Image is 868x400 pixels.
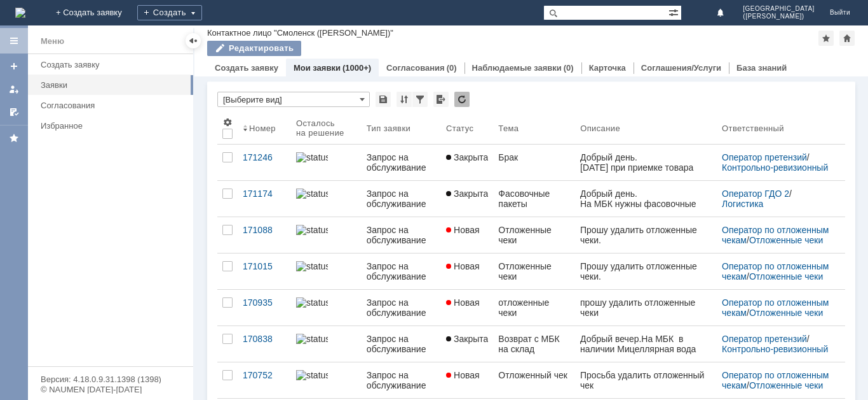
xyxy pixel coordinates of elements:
a: Заявки [36,75,191,95]
a: Запрос на обслуживание [362,217,441,253]
span: Новая [446,225,480,235]
a: Запрос на обслуживание [362,362,441,398]
a: отложенные чеки [493,290,575,325]
div: Заявки [41,80,186,90]
a: Оператор претензий [722,334,807,344]
a: Отложенный чек [493,362,575,398]
div: Создать [137,5,202,20]
div: Брак [498,152,570,162]
span: ([PERSON_NAME]) [743,13,815,20]
a: statusbar-15 (1).png [291,217,362,253]
a: Создать заявку [4,56,24,76]
div: Сохранить вид [376,92,391,107]
a: Создать заявку [215,63,278,73]
div: / [722,334,830,354]
a: Запрос на обслуживание [362,326,441,362]
div: Фильтрация... [412,92,428,107]
a: Перейти на домашнюю страницу [15,8,25,18]
div: Номер [249,124,276,133]
div: Ответственный [722,124,784,133]
div: Отложенные чеки [498,261,570,282]
th: Статус [441,112,493,145]
a: Карточка [589,63,626,73]
a: Согласования [36,96,191,115]
div: Возврат с МБК на склад [498,334,570,354]
div: / [722,225,830,245]
div: Запрос на обслуживание [367,189,436,209]
a: Оператор претензий [722,152,807,162]
div: (0) [564,63,574,73]
a: Отложенные чеки [749,235,823,245]
a: Мои заявки [294,63,341,73]
div: Версия: 4.18.0.9.31.1398 (1398) [41,375,180,383]
span: Расширенный поиск [668,6,681,18]
div: Отложенные чеки [498,225,570,245]
a: 171174 [238,181,291,217]
a: Отложенные чеки [749,271,823,282]
a: Оператор ГДО 2 [722,189,789,199]
span: Новая [446,297,480,308]
div: Избранное [41,121,172,131]
div: Запрос на обслуживание [367,297,436,318]
div: / [722,370,830,390]
div: Согласования [41,101,186,110]
div: 171174 [243,189,286,199]
a: statusbar-0 (1).png [291,145,362,180]
div: Статус [446,124,473,133]
div: Сделать домашней страницей [839,31,855,46]
a: 171015 [238,254,291,289]
div: / [722,152,830,173]
th: Тема [493,112,575,145]
a: Оператор по отложенным чекам [722,370,831,390]
span: Закрыта [446,334,488,344]
div: (0) [447,63,457,73]
div: Фасовочные пакеты [498,189,570,209]
a: 170752 [238,362,291,398]
span: [GEOGRAPHIC_DATA] [743,5,815,13]
div: Запрос на обслуживание [367,225,436,245]
a: Оператор по отложенным чекам [722,225,831,245]
a: 171088 [238,217,291,253]
a: statusbar-100 (1).png [291,181,362,217]
div: / [722,261,830,282]
div: Добавить в избранное [818,31,834,46]
div: Экспорт списка [433,92,449,107]
a: Логистика [722,199,763,209]
a: Новая [441,290,493,325]
div: © NAUMEN [DATE]-[DATE] [41,385,180,394]
a: Наблюдаемые заявки [472,63,562,73]
div: / [722,297,830,318]
a: Запрос на обслуживание [362,290,441,325]
div: Меню [41,34,64,49]
a: Создать заявку [36,55,191,75]
div: Скрыть меню [186,33,201,48]
div: Запрос на обслуживание [367,370,436,390]
img: statusbar-15 (1).png [296,225,328,235]
a: Отложенные чеки [749,308,823,318]
a: Запрос на обслуживание [362,145,441,180]
div: 171015 [243,261,286,271]
span: Настройки [222,117,233,127]
a: Соглашения/Услуги [641,63,721,73]
a: Возврат с МБК на склад [493,326,575,362]
a: Новая [441,362,493,398]
div: 171246 [243,152,286,162]
div: отложенные чеки [498,297,570,318]
a: Закрыта [441,181,493,217]
img: statusbar-0 (1).png [296,370,328,380]
a: Закрыта [441,326,493,362]
a: Мои согласования [4,102,24,122]
a: statusbar-15 (1).png [291,254,362,289]
img: statusbar-60 (1).png [296,334,328,344]
div: Сортировка... [397,92,412,107]
a: Оператор по отложенным чекам [722,297,831,318]
div: 171088 [243,225,286,235]
img: statusbar-0 (1).png [296,152,328,162]
div: 170935 [243,297,286,308]
a: Отложенные чеки [493,254,575,289]
a: Запрос на обслуживание [362,254,441,289]
a: Запрос на обслуживание [362,181,441,217]
a: Новая [441,254,493,289]
div: Описание [580,124,620,133]
a: Новая [441,217,493,253]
